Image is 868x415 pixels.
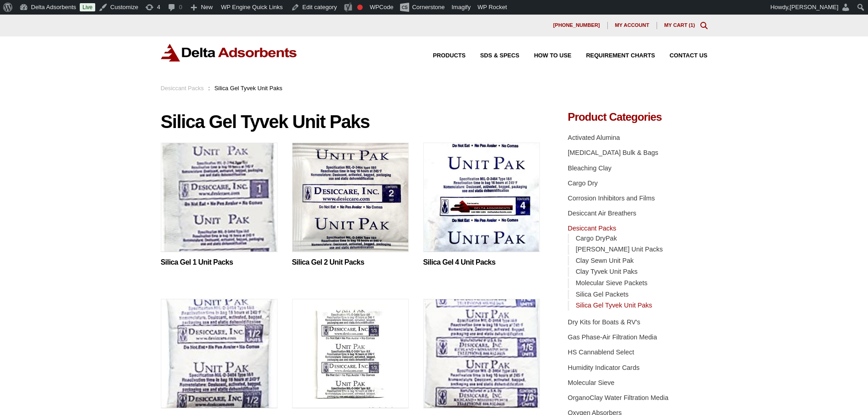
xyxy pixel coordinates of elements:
[690,22,693,28] span: 1
[568,195,655,202] a: Corrosion Inhibitors and Films
[615,23,649,28] span: My account
[575,246,663,253] a: [PERSON_NAME] Unit Packs
[568,225,616,232] a: Desiccant Packs
[575,302,652,309] a: Silica Gel Tyvek Unit Paks
[568,348,634,356] a: HS Cannablend Select
[568,164,611,172] a: Bleaching Clay
[546,22,608,29] a: [PHONE_NUMBER]
[568,379,614,386] a: Molecular Sieve
[519,53,571,59] a: How to Use
[480,53,519,59] span: SDS & SPECS
[670,53,708,59] span: Contact Us
[161,259,277,266] a: Silica Gel 1 Unit Packs
[568,394,668,401] a: OrganoClay Water Filtration Media
[575,279,647,287] a: Molecular Sieve Packets
[215,85,282,92] span: Silica Gel Tyvek Unit Paks
[568,333,657,341] a: Gas Phase-Air Filtration Media
[571,53,655,59] a: Requirement Charts
[575,291,628,298] a: Silica Gel Packets
[608,22,657,29] a: My account
[423,259,540,266] a: Silica Gel 4 Unit Packs
[575,268,637,275] a: Clay Tyvek Unit Paks
[568,364,640,371] a: Humidity Indicator Cards
[575,235,616,242] a: Cargo DryPak
[790,4,838,10] span: [PERSON_NAME]
[161,85,204,92] a: Desiccant Packs
[664,22,695,28] a: My Cart (1)
[161,44,298,61] img: Delta Adsorbents
[568,112,707,123] h4: Product Categories
[700,22,708,29] div: Toggle Modal Content
[80,3,95,11] a: Live
[553,23,600,28] span: [PHONE_NUMBER]
[655,53,708,59] a: Contact Us
[568,134,620,141] a: Activated Alumina
[292,259,409,266] a: Silica Gel 2 Unit Packs
[575,257,633,264] a: Clay Sewn Unit Pak
[568,179,598,187] a: Cargo Dry
[433,53,466,59] span: Products
[568,149,658,156] a: [MEDICAL_DATA] Bulk & Bags
[568,318,640,326] a: Dry Kits for Boats & RV's
[534,53,571,59] span: How to Use
[161,112,541,132] h1: Silica Gel Tyvek Unit Paks
[418,53,466,59] a: Products
[568,210,636,217] a: Desiccant Air Breathers
[586,53,655,59] span: Requirement Charts
[357,5,363,10] div: Focus keyphrase not set
[208,85,210,92] span: :
[466,53,519,59] a: SDS & SPECS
